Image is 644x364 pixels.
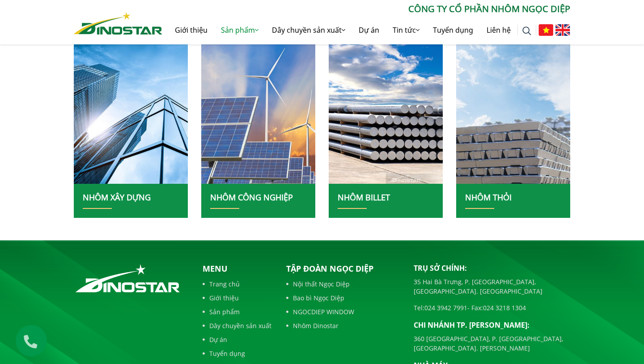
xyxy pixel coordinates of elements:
img: nhom xay dung [197,39,319,189]
a: 024 3218 1304 [483,303,526,312]
p: Tập đoàn Ngọc Diệp [286,263,400,275]
a: Dự án [203,335,271,344]
a: Tuyển dụng [203,349,271,358]
img: logo_footer [74,263,182,294]
a: Nhôm thỏi [465,192,512,203]
p: Trụ sở chính: [414,263,570,273]
img: search [522,26,531,35]
a: Sản phẩm [203,307,271,316]
a: nhom xay dung [201,44,315,184]
a: Bao bì Ngọc Diệp [286,293,400,303]
img: nhom xay dung [74,44,188,184]
p: CÔNG TY CỔ PHẦN NHÔM NGỌC DIỆP [162,2,570,16]
a: Sản phẩm [214,16,265,44]
img: English [555,24,570,36]
a: Nội thất Ngọc Diệp [286,279,400,289]
a: Dây chuyền sản xuất [203,321,271,330]
a: Giới thiệu [203,293,271,303]
a: Tin tức [386,16,426,44]
p: Chi nhánh TP. [PERSON_NAME]: [414,320,570,330]
a: NHÔM CÔNG NGHIỆP [210,192,293,203]
a: 024 3942 7991 [424,303,467,312]
a: Giới thiệu [168,16,214,44]
p: Menu [203,263,271,275]
img: Nhôm Dinostar [74,12,162,35]
a: Nhôm xây dựng [83,192,151,203]
img: Tiếng Việt [538,24,553,36]
a: Dự án [352,16,386,44]
a: Nhôm Dinostar [286,321,400,330]
a: NHÔM BILLET [338,192,390,203]
a: Tuyển dụng [426,16,480,44]
p: 35 Hai Bà Trưng, P. [GEOGRAPHIC_DATA], [GEOGRAPHIC_DATA]. [GEOGRAPHIC_DATA] [414,277,570,296]
a: Trang chủ [203,279,271,289]
img: nhom xay dung [456,44,570,184]
a: Dây chuyền sản xuất [265,16,352,44]
a: Liên hệ [480,16,517,44]
p: 360 [GEOGRAPHIC_DATA], P. [GEOGRAPHIC_DATA], [GEOGRAPHIC_DATA]. [PERSON_NAME] [414,334,570,353]
a: NGOCDIEP WINDOW [286,307,400,316]
p: Tel: - Fax: [414,303,570,312]
img: nhom xay dung [329,44,443,184]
